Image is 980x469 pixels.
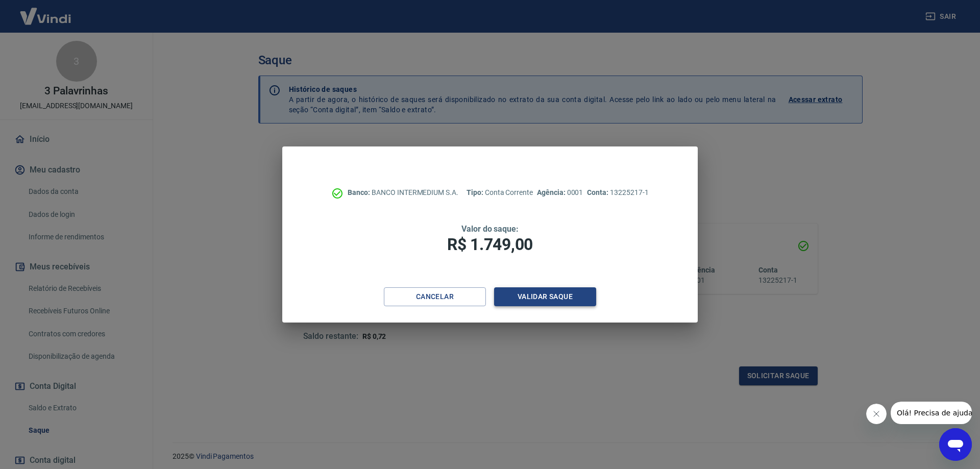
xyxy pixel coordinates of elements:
[587,188,610,196] span: Conta:
[348,187,458,198] p: BANCO INTERMEDIUM S.A.
[6,7,86,15] span: Olá! Precisa de ajuda?
[587,187,648,198] p: 13225217-1
[384,287,486,306] button: Cancelar
[461,224,519,234] span: Valor do saque:
[348,188,372,196] span: Banco:
[891,402,972,424] iframe: Mensagem da empresa
[447,235,533,254] span: R$ 1.749,00
[467,188,485,196] span: Tipo:
[537,187,583,198] p: 0001
[866,404,887,424] iframe: Fechar mensagem
[467,187,533,198] p: Conta Corrente
[494,287,596,306] button: Validar saque
[537,188,567,196] span: Agência:
[939,428,972,461] iframe: Botão para abrir a janela de mensagens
